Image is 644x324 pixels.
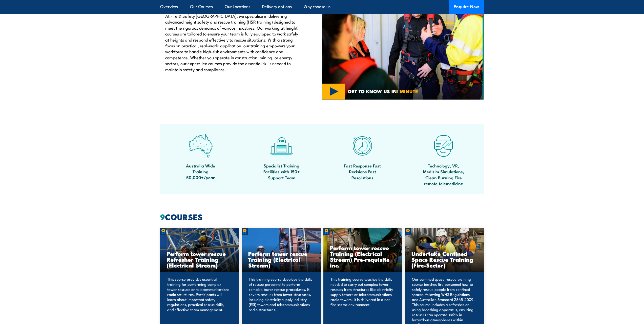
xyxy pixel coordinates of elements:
[248,251,314,268] h3: Perform tower rescue Training (Electrical Stream)
[340,163,385,180] span: Fast Response Fast Decisions Fast Resolutions
[167,251,233,268] h3: Perform tower rescue Refresher Training (Electrical Stream)
[411,251,477,268] h3: Undertake Confined Space Rescue Training (Fire-Sector)
[431,134,455,158] img: tech-icon
[160,210,165,223] strong: 9
[330,245,396,268] h3: Perform tower rescue Training (Electrical Stream) Pre-requisite inc.
[189,134,213,158] img: auswide-icon
[348,89,418,93] span: GET TO KNOW US IN
[160,213,484,220] h2: COURSES
[397,87,418,95] strong: 1 MINUTE
[259,163,304,180] span: Specialist Training Facilities with 150+ Support Team
[421,163,466,186] span: Technology, VR, Medisim Simulations, Clean Burning Fire remote telemedicine
[269,134,294,158] img: facilities-icon
[178,163,223,180] span: Australia Wide Training 50,000+/year
[165,13,299,72] p: At Fire & Safety [GEOGRAPHIC_DATA], we specialise in delivering advanced height safety and rescue...
[350,134,375,158] img: fast-icon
